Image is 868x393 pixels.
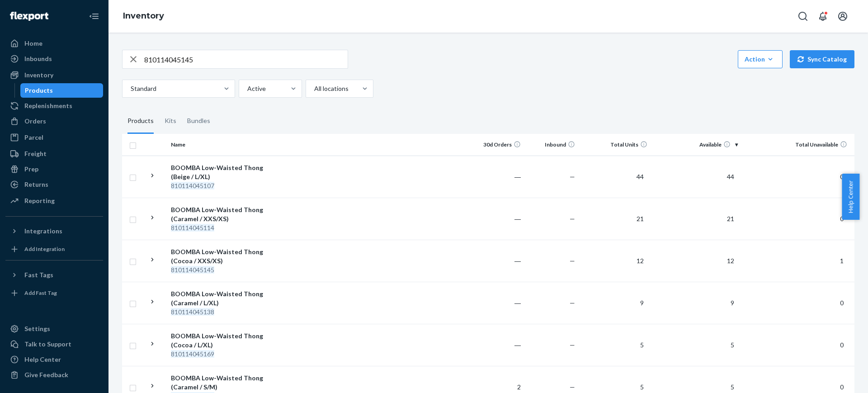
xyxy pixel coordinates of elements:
[24,196,55,205] div: Reporting
[24,289,57,297] div: Add Fast Tag
[5,147,103,161] a: Freight
[171,308,214,316] em: 810114045138
[10,12,48,21] img: Flexport logo
[313,84,314,93] input: All locations
[570,299,575,307] span: —
[187,109,210,134] div: Bundles
[171,289,265,308] div: BOOMBA Low-Waisted Thong (Caramel / L/XL)
[144,50,348,68] input: Search inventory by name or sku
[5,352,103,367] a: Help Center
[470,240,524,282] td: ―
[834,7,852,25] button: Open account menu
[24,355,61,364] div: Help Center
[570,341,575,349] span: —
[794,7,812,25] button: Open Search Box
[171,331,265,350] div: BOOMBA Low-Waisted Thong (Cocoa / L/XL)
[524,134,579,156] th: Inbound
[727,341,738,349] span: 5
[5,242,103,256] a: Add Integration
[5,368,103,382] button: Give Feedback
[5,68,103,82] a: Inventory
[5,162,103,176] a: Prep
[20,83,104,98] a: Products
[24,270,53,279] div: Fast Tags
[5,224,103,238] button: Integrations
[470,324,524,366] td: ―
[842,174,859,220] button: Help Center
[5,337,103,351] a: Talk to Support
[24,370,68,379] div: Give Feedback
[637,383,647,391] span: 5
[24,101,72,110] div: Replenishments
[790,50,854,68] button: Sync Catalog
[836,383,847,391] span: 0
[85,7,103,25] button: Close Navigation
[723,173,738,180] span: 44
[723,215,738,223] span: 21
[130,84,131,93] input: Standard
[836,257,847,265] span: 1
[727,299,738,307] span: 9
[570,215,575,223] span: —
[24,133,43,142] div: Parcel
[24,149,47,158] div: Freight
[470,134,524,156] th: 30d Orders
[814,7,832,25] button: Open notifications
[727,383,738,391] span: 5
[5,177,103,192] a: Returns
[24,165,38,174] div: Prep
[633,173,647,180] span: 44
[171,163,265,181] div: BOOMBA Low-Waisted Thong (Beige / L/XL)
[5,114,103,128] a: Orders
[171,182,214,189] em: 810114045107
[116,3,171,29] ol: breadcrumbs
[25,86,53,95] div: Products
[24,39,42,48] div: Home
[745,55,776,64] div: Action
[5,99,103,113] a: Replenishments
[24,227,62,236] div: Integrations
[24,71,53,80] div: Inventory
[741,134,854,156] th: Total Unavailable
[836,341,847,349] span: 0
[637,341,647,349] span: 5
[5,36,103,51] a: Home
[836,299,847,307] span: 0
[5,130,103,145] a: Parcel
[167,134,269,156] th: Name
[836,215,847,223] span: 0
[123,11,164,21] a: Inventory
[651,134,741,156] th: Available
[570,257,575,265] span: —
[24,117,46,126] div: Orders
[5,194,103,208] a: Reporting
[633,215,647,223] span: 21
[470,198,524,240] td: ―
[171,205,265,223] div: BOOMBA Low-Waisted Thong (Caramel / XXS/XS)
[171,266,214,274] em: 810114045145
[470,282,524,324] td: ―
[171,350,214,358] em: 810114045169
[24,180,48,189] div: Returns
[171,374,265,392] div: BOOMBA Low-Waisted Thong (Caramel / S/M)
[24,324,50,333] div: Settings
[246,84,247,93] input: Active
[5,322,103,336] a: Settings
[637,299,647,307] span: 9
[570,173,575,180] span: —
[723,257,738,265] span: 12
[24,54,52,63] div: Inbounds
[470,156,524,198] td: ―
[633,257,647,265] span: 12
[5,286,103,300] a: Add Fast Tag
[5,52,103,66] a: Inbounds
[579,134,651,156] th: Total Units
[165,109,176,134] div: Kits
[738,50,783,68] button: Action
[127,109,154,134] div: Products
[24,340,71,349] div: Talk to Support
[5,268,103,282] button: Fast Tags
[171,224,214,232] em: 810114045114
[570,383,575,391] span: —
